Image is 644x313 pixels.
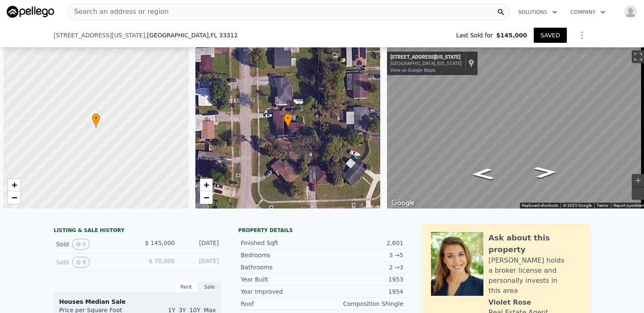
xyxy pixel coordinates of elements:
[241,275,322,284] div: Year Built
[456,31,496,39] span: Last Sold for
[59,297,216,306] div: Houses Median Sale
[198,282,221,292] div: Sale
[12,192,17,203] span: −
[149,258,175,264] span: $ 70,000
[390,61,462,66] div: [GEOGRAPHIC_DATA], [US_STATE]
[624,5,637,18] img: avatar
[56,257,131,268] div: Sold
[322,251,403,259] div: 3 → 5
[512,5,564,20] button: Solutions
[322,300,403,308] div: Composition Shingle
[72,239,90,250] button: View historical data
[597,203,608,208] a: Terms (opens in new tab)
[563,203,592,208] span: © 2025 Google
[92,113,100,128] div: •
[145,31,238,39] span: , [GEOGRAPHIC_DATA]
[390,54,462,61] div: [STREET_ADDRESS][US_STATE]
[203,192,209,203] span: −
[389,198,417,209] a: Open this area in Google Maps (opens a new window)
[241,300,322,308] div: Roof
[241,251,322,259] div: Bedrooms
[522,203,558,209] button: Keyboard shortcuts
[322,287,403,296] div: 1954
[468,59,474,68] a: Show location on map
[182,257,219,268] div: [DATE]
[564,5,612,20] button: Company
[200,191,213,204] a: Zoom out
[322,263,403,271] div: 2 → 3
[284,115,292,122] span: •
[92,115,100,122] span: •
[488,256,582,296] div: [PERSON_NAME] holds a broker license and personally invests in this area
[534,28,567,43] button: SAVED
[174,282,198,292] div: Rent
[525,164,566,180] path: Go South, Arizona Ave
[574,27,590,44] button: Show Options
[54,227,221,235] div: LISTING & SALE HISTORY
[322,275,403,284] div: 1953
[238,227,406,234] div: Property details
[322,239,403,247] div: 2,601
[390,68,436,73] a: View on Google Maps
[145,240,175,246] span: $ 145,000
[241,263,322,271] div: Bathrooms
[462,166,504,183] path: Go North, Arizona Ave
[54,31,145,39] span: [STREET_ADDRESS][US_STATE]
[8,179,21,191] a: Zoom in
[241,239,322,247] div: Finished Sqft
[68,7,169,17] span: Search an address or region
[200,179,213,191] a: Zoom in
[7,6,54,18] img: Pellego
[496,31,527,39] span: $145,000
[241,287,322,296] div: Year Improved
[56,239,131,250] div: Sold
[209,32,238,39] span: , FL 33312
[72,257,90,268] button: View historical data
[182,239,219,250] div: [DATE]
[203,180,209,190] span: +
[12,180,17,190] span: +
[284,113,292,128] div: •
[488,232,582,256] div: Ask about this property
[8,191,21,204] a: Zoom out
[389,198,417,209] img: Google
[488,297,531,308] div: Violet Rose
